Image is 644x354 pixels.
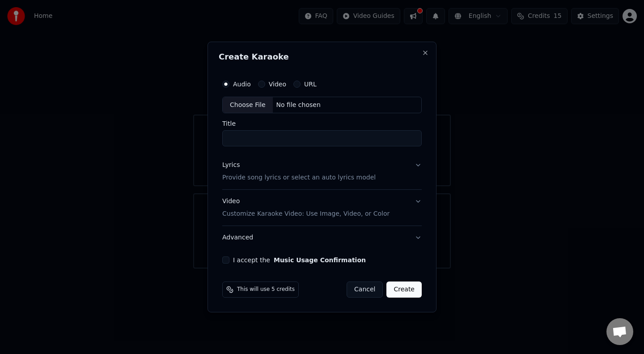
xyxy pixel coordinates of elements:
[304,81,317,87] label: URL
[237,286,295,293] span: This will use 5 credits
[233,257,366,263] label: I accept the
[223,97,273,113] div: Choose File
[269,81,286,87] label: Video
[222,209,390,218] p: Customize Karaoke Video: Use Image, Video, or Color
[347,281,383,298] button: Cancel
[274,257,366,263] button: I accept the
[233,81,251,87] label: Audio
[222,154,422,190] button: LyricsProvide song lyrics or select an auto lyrics model
[222,121,422,127] label: Title
[219,53,425,61] h2: Create Karaoke
[222,226,422,249] button: Advanced
[222,174,376,183] p: Provide song lyrics or select an auto lyrics model
[222,190,422,226] button: VideoCustomize Karaoke Video: Use Image, Video, or Color
[273,101,324,110] div: No file chosen
[222,197,390,219] div: Video
[222,161,240,170] div: Lyrics
[386,281,422,298] button: Create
